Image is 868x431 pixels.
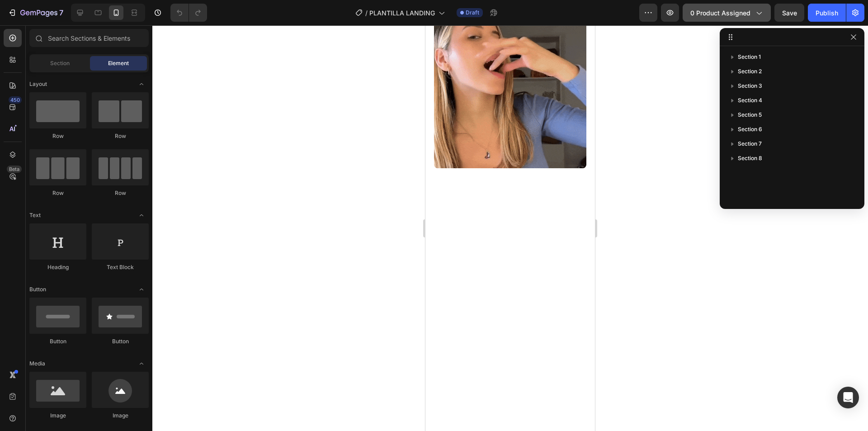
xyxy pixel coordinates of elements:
span: Toggle open [134,208,149,223]
span: Section 5 [738,110,762,119]
span: Section 1 [738,52,761,62]
div: Image [92,412,149,420]
div: Publish [816,8,838,18]
div: Button [29,337,86,346]
span: Toggle open [134,77,149,91]
div: Button [92,337,149,346]
div: Row [29,132,86,140]
button: Publish [808,4,846,22]
div: Heading [29,263,86,271]
span: Toggle open [134,356,149,371]
span: Element [108,59,129,67]
input: Search Sections & Elements [29,29,149,47]
span: Layout [29,80,47,88]
span: Save [782,9,797,17]
iframe: Design area [425,25,595,431]
div: 450 [9,96,22,104]
button: Save [774,4,804,22]
span: Button [29,285,46,294]
div: Row [92,189,149,197]
span: Section [50,59,70,67]
span: Media [29,360,45,368]
span: Section 8 [738,154,762,163]
div: Text Block [92,263,149,271]
span: PLANTILLA LANDING [369,8,435,18]
span: Draft [466,9,479,17]
span: Section 7 [738,139,762,148]
span: Section 2 [738,67,762,76]
div: Row [29,189,86,197]
span: Section 3 [738,81,762,90]
span: Toggle open [134,282,149,297]
span: Section 4 [738,96,762,105]
div: Open Intercom Messenger [837,387,859,408]
span: / [365,8,368,18]
span: Section 6 [738,125,762,134]
div: Image [29,412,86,420]
div: Undo/Redo [170,4,207,22]
div: Row [92,132,149,140]
button: 0 product assigned [683,4,771,22]
span: 0 product assigned [690,8,750,18]
div: Beta [7,166,22,173]
button: 7 [4,4,67,22]
p: 7 [59,7,63,18]
span: Text [29,211,41,219]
